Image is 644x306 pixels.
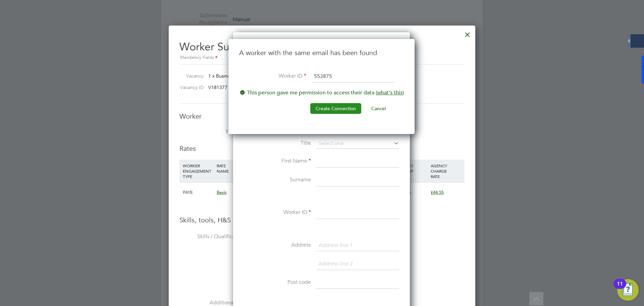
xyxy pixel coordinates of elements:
[429,160,463,182] div: AGENCY CHARGE RATE
[316,239,399,252] input: Address line 1
[366,103,391,114] button: Cancel
[239,48,404,57] h3: A worker with the same email has been found
[244,158,311,165] label: First Name
[239,73,306,80] label: Worker ID
[244,140,311,147] label: Title
[181,183,215,202] div: PAYE
[208,73,268,79] span: 1 x Business Lecturer (Inner)
[244,242,311,249] label: Address
[179,216,465,224] h3: Skills, tools, H&S
[316,139,399,149] input: Select one
[377,89,402,96] span: what's this
[617,284,623,293] div: 11
[179,128,247,135] label: Worker
[208,84,227,90] span: V181377
[617,279,639,301] button: Open Resource Center, 11 new notifications
[179,35,465,61] h2: Worker Submission
[181,160,215,182] div: WORKER ENGAGEMENT TYPE
[239,89,404,103] li: This person gave me permission to access their data ( )
[316,258,399,270] input: Address line 2
[395,160,429,177] div: AGENCY MARKUP
[179,54,465,61] div: Mandatory Fields
[431,189,444,195] span: £44.55
[177,84,204,90] label: Vacancy ID
[310,103,361,114] button: Create Connection
[179,266,247,273] label: Tools
[217,189,227,195] span: Basic
[244,176,311,183] label: Surname
[179,233,247,240] label: Skills / Qualifications
[244,279,311,286] label: Post code
[177,73,204,79] label: Vacancy
[215,160,260,177] div: RATE NAME
[244,209,311,216] label: Worker ID
[179,112,465,121] h3: Worker
[179,144,465,153] h3: Rates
